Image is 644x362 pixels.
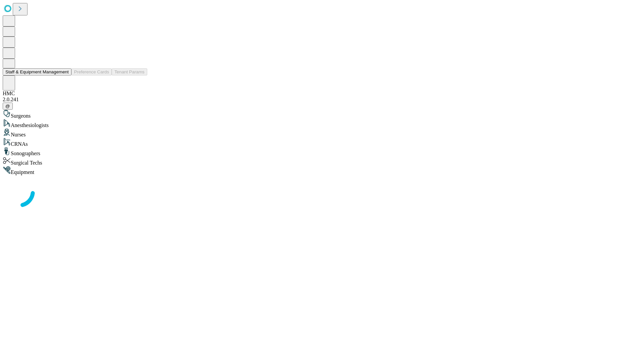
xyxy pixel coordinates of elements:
[112,68,147,75] button: Tenant Params
[3,90,641,97] div: HMC
[3,128,641,138] div: Nurses
[3,110,641,119] div: Surgeons
[3,147,641,157] div: Sonographers
[3,138,641,147] div: CRNAs
[3,157,641,166] div: Surgical Techs
[3,97,641,103] div: 2.0.241
[3,166,641,175] div: Equipment
[5,104,10,109] span: @
[3,103,13,110] button: @
[3,68,71,75] button: Staff & Equipment Management
[3,119,641,128] div: Anesthesiologists
[71,68,112,75] button: Preference Cards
